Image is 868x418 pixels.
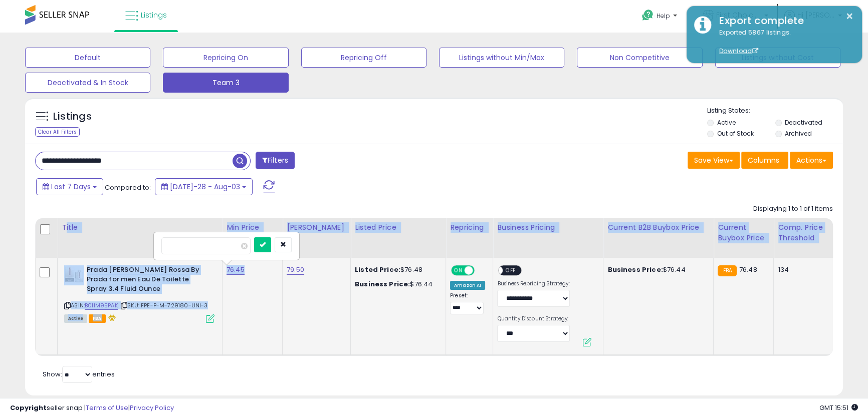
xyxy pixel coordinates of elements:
[778,265,826,274] div: 134
[86,403,128,412] a: Terms of Use
[62,222,218,233] div: Title
[753,204,833,214] div: Displaying 1 to 1 of 1 items
[819,403,858,412] span: 2025-08-11 15:51 GMT
[287,222,346,233] div: [PERSON_NAME]
[607,265,706,274] div: $76.44
[105,183,151,192] span: Compared to:
[25,48,150,68] button: Default
[130,403,174,412] a: Privacy Policy
[355,280,438,289] div: $76.44
[577,48,702,68] button: Non Competitive
[634,2,687,33] a: Help
[712,14,854,28] div: Export complete
[778,222,829,243] div: Comp. Price Threshold
[450,281,485,290] div: Amazon AI
[712,28,854,56] div: Exported 5867 listings.
[739,265,757,274] span: 76.48
[785,129,812,138] label: Archived
[301,48,426,68] button: Repricing Off
[718,265,736,276] small: FBA
[163,73,288,93] button: Team 3
[785,118,822,127] label: Deactivated
[707,106,843,116] p: Listing States:
[155,178,253,195] button: [DATE]-28 - Aug-03
[35,127,80,137] div: Clear All Filters
[497,280,570,287] label: Business Repricing Strategy:
[845,10,853,23] button: ×
[607,222,709,233] div: Current B2B Buybox Price
[355,279,410,289] b: Business Price:
[87,265,208,296] b: Prada [PERSON_NAME] Rossa By Prada for men Eau De Toilette Spray 3.4 Fluid Ounce
[53,110,92,124] h5: Listings
[657,12,670,20] span: Help
[719,47,758,55] a: Download
[717,129,753,138] label: Out of Stock
[497,315,570,322] label: Quantity Discount Strategy:
[227,265,245,275] a: 76.45
[43,369,115,379] span: Show: entries
[717,118,735,127] label: Active
[497,222,599,233] div: Business Pricing
[355,222,442,233] div: Listed Price
[25,73,150,93] button: Deactivated & In Stock
[36,178,103,195] button: Last 7 Days
[450,222,489,233] div: Repricing
[10,403,47,412] strong: Copyright
[355,265,438,274] div: $76.48
[119,301,208,309] span: | SKU: FPE-P-M-729180-UNI-3
[607,265,663,274] b: Business Price:
[790,152,833,169] button: Actions
[748,155,779,165] span: Columns
[256,152,295,169] button: Filters
[688,152,740,169] button: Save View
[450,292,485,315] div: Preset:
[89,314,106,323] span: FBA
[473,266,489,275] span: OFF
[85,301,118,310] a: B01IM95PAK
[106,314,116,321] i: hazardous material
[439,48,564,68] button: Listings without Min/Max
[718,222,769,243] div: Current Buybox Price
[355,265,400,274] b: Listed Price:
[51,182,91,192] span: Last 7 Days
[10,403,174,413] div: seller snap | |
[227,222,278,233] div: Min Price
[170,182,240,192] span: [DATE]-28 - Aug-03
[141,10,167,20] span: Listings
[64,265,84,285] img: 41jmRVfDNPS._SL40_.jpg
[163,48,288,68] button: Repricing On
[741,152,788,169] button: Columns
[64,314,87,323] span: All listings currently available for purchase on Amazon
[503,266,519,275] span: OFF
[641,9,654,22] i: Get Help
[287,265,304,275] a: 79.50
[64,265,214,321] div: ASIN:
[452,266,465,275] span: ON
